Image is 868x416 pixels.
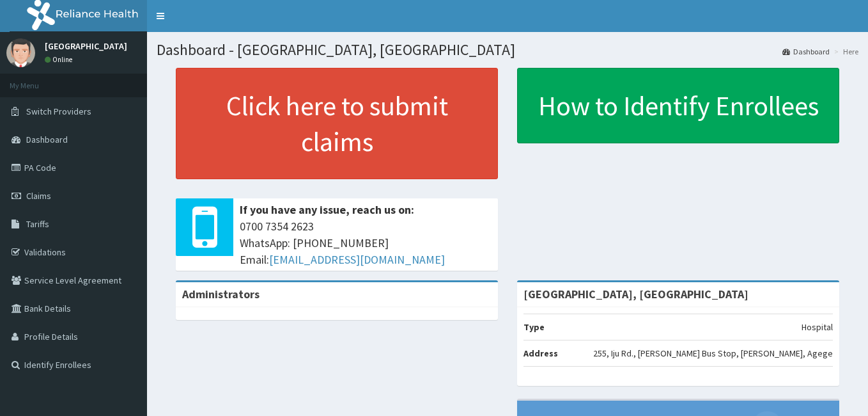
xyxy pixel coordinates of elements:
[26,218,49,230] span: Tariffs
[269,252,445,267] a: [EMAIL_ADDRESS][DOMAIN_NAME]
[523,321,545,333] b: Type
[182,287,260,301] b: Administrators
[523,287,748,301] strong: [GEOGRAPHIC_DATA], [GEOGRAPHIC_DATA]
[593,347,833,360] p: 255, Iju Rd., [PERSON_NAME] Bus Stop, [PERSON_NAME], Agege
[157,42,858,58] h1: Dashboard - [GEOGRAPHIC_DATA], [GEOGRAPHIC_DATA]
[802,321,833,333] p: Hospital
[176,68,498,179] a: Click here to submit claims
[26,134,68,145] span: Dashboard
[831,46,858,57] li: Here
[45,42,127,51] p: [GEOGRAPHIC_DATA]
[26,190,51,202] span: Claims
[523,348,558,359] b: Address
[6,38,35,67] img: User Image
[26,106,91,117] span: Switch Providers
[240,218,492,268] span: 0700 7354 2623 WhatsApp: [PHONE_NUMBER] Email:
[240,202,414,217] b: If you have any issue, reach us on:
[517,68,839,143] a: How to Identify Enrollees
[782,46,830,57] a: Dashboard
[45,55,75,64] a: Online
